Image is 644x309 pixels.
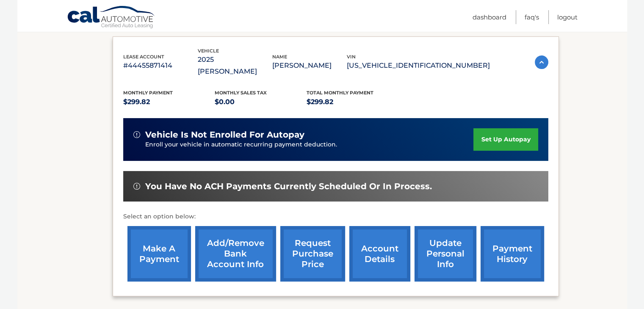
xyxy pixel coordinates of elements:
a: payment history [481,226,544,281]
img: alert-white.svg [133,183,140,190]
a: make a payment [127,226,191,281]
span: vin [347,54,356,60]
a: update personal info [415,226,476,281]
p: #44455871414 [123,60,198,72]
p: 2025 [PERSON_NAME] [198,54,272,77]
img: alert-white.svg [133,131,140,138]
span: You have no ACH payments currently scheduled or in process. [145,181,432,192]
p: [US_VEHICLE_IDENTIFICATION_NUMBER] [347,60,490,72]
p: Select an option below: [123,212,548,222]
a: Add/Remove bank account info [195,226,276,281]
p: $299.82 [123,96,215,108]
a: FAQ's [525,10,539,24]
span: Total Monthly Payment [307,90,373,96]
a: request purchase price [280,226,345,281]
span: Monthly sales Tax [215,90,267,96]
img: accordion-active.svg [535,55,548,69]
a: Dashboard [473,10,506,24]
p: [PERSON_NAME] [272,60,347,72]
a: set up autopay [473,128,538,151]
span: vehicle is not enrolled for autopay [145,130,304,140]
p: Enroll your vehicle in automatic recurring payment deduction. [145,140,474,149]
span: lease account [123,54,164,60]
span: Monthly Payment [123,90,173,96]
span: vehicle [198,48,219,54]
a: account details [349,226,410,281]
p: $299.82 [307,96,398,108]
span: name [272,54,287,60]
a: Cal Automotive [67,6,156,30]
a: Logout [557,10,578,24]
p: $0.00 [215,96,307,108]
